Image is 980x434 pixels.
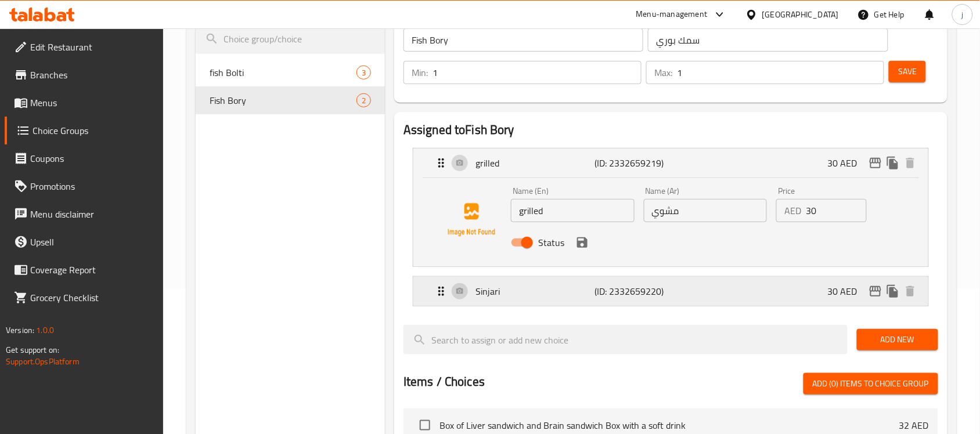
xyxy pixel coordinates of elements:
[357,67,370,78] span: 3
[403,272,938,311] li: Expand
[30,263,154,277] span: Coverage Report
[403,143,938,272] li: Expandgrilled Name (En)Name (Ar)PriceAEDStatussave
[595,284,674,298] p: (ID: 2332659220)
[6,342,59,357] span: Get support on:
[961,8,963,21] span: j
[5,89,164,117] a: Menus
[762,8,839,21] div: [GEOGRAPHIC_DATA]
[804,373,938,395] button: Add (0) items to choice group
[413,277,928,306] div: Expand
[30,291,154,305] span: Grocery Checklist
[889,61,926,82] button: Save
[6,354,80,369] a: Support.OpsPlatform
[595,156,674,170] p: (ID: 2332659219)
[412,66,428,79] p: Min:
[413,149,928,178] div: Expand
[654,66,672,79] p: Max:
[210,66,356,79] span: fish Bolti
[36,323,54,338] span: 1.0.0
[5,117,164,144] a: Choice Groups
[33,124,154,138] span: Choice Groups
[30,68,154,82] span: Branches
[857,329,938,350] button: Add New
[356,66,371,79] div: Choices
[884,283,902,300] button: duplicate
[196,59,385,86] div: fish Bolti3
[867,154,884,172] button: edit
[210,93,356,107] span: Fish Bory
[30,151,154,165] span: Coupons
[813,377,929,391] span: Add (0) items to choice group
[403,325,848,355] input: search
[403,121,938,139] h2: Assigned to Fish Bory
[636,8,708,21] div: Menu-management
[30,96,154,110] span: Menus
[538,236,564,249] span: Status
[902,154,919,172] button: delete
[511,199,635,222] input: Enter name En
[866,332,929,347] span: Add New
[5,228,164,256] a: Upsell
[356,93,371,107] div: Choices
[867,283,884,300] button: edit
[30,207,154,221] span: Menu disclaimer
[899,418,929,432] p: 32 AED
[898,64,917,79] span: Save
[434,183,509,257] img: grilled
[644,199,768,222] input: Enter name Ar
[30,179,154,193] span: Promotions
[884,154,902,172] button: duplicate
[574,234,591,251] button: save
[403,373,485,390] h2: Items / Choices
[806,199,866,222] input: Please enter price
[30,40,154,54] span: Edit Restaurant
[828,284,867,298] p: 30 AED
[5,172,164,200] a: Promotions
[5,284,164,312] a: Grocery Checklist
[784,204,801,218] p: AED
[30,235,154,249] span: Upsell
[5,33,164,61] a: Edit Restaurant
[439,418,899,432] span: Box of Liver sandwich and Brain sandwich Box with a soft drink
[475,156,595,170] p: grilled
[196,24,385,54] input: search
[5,200,164,228] a: Menu disclaimer
[196,86,385,114] div: Fish Bory2
[357,95,370,106] span: 2
[902,283,919,300] button: delete
[475,284,595,298] p: Sinjari
[828,156,867,170] p: 30 AED
[5,256,164,284] a: Coverage Report
[5,144,164,172] a: Coupons
[6,323,34,338] span: Version:
[5,61,164,89] a: Branches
